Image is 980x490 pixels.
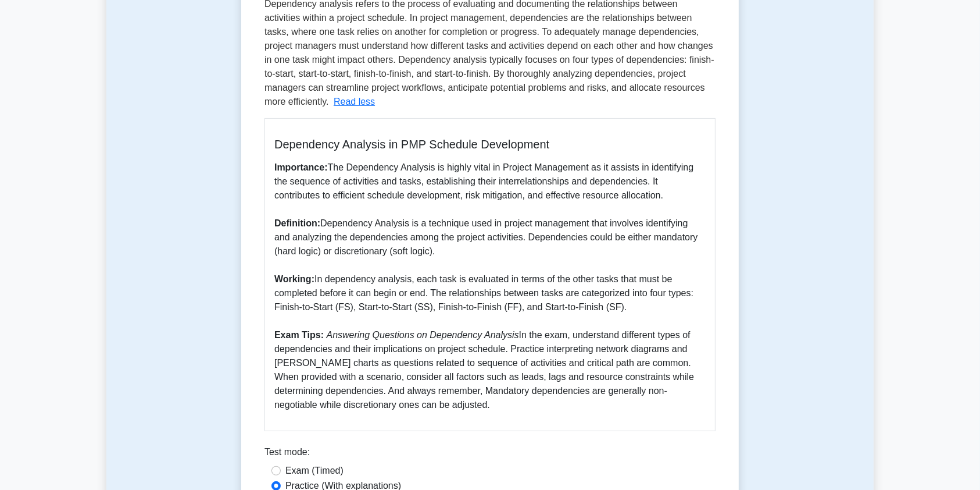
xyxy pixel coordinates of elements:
p: The Dependency Analysis is highly vital in Project Management as it assists in identifying the se... [274,161,706,412]
b: Exam Tips: [274,330,324,340]
b: Working: [274,274,314,284]
b: Importance: [274,162,328,172]
i: Answering Questions on Dependency Analysis [327,330,519,340]
b: Definition: [274,218,320,228]
button: Read less [334,95,375,109]
label: Exam (Timed) [285,464,344,478]
h5: Dependency Analysis in PMP Schedule Development [274,137,706,151]
div: Test mode: [264,445,716,464]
